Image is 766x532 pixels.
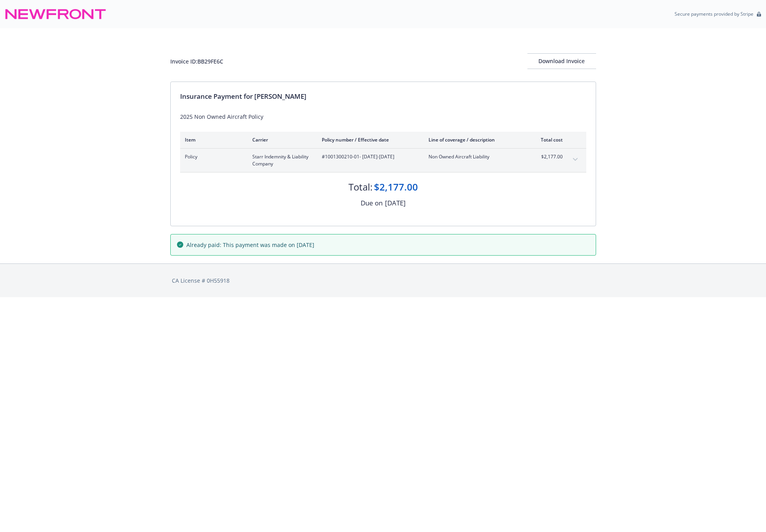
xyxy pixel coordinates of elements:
[569,153,582,166] button: expand content
[185,136,240,143] div: Item
[252,136,309,143] div: Carrier
[527,53,596,69] button: Download Invoice
[675,11,753,17] p: Secure payments provided by Stripe
[322,153,416,160] span: #1001300210-01 - [DATE]-[DATE]
[186,241,314,249] span: Already paid: This payment was made on [DATE]
[374,180,418,194] div: $2,177.00
[361,198,383,208] div: Due on
[385,198,406,208] div: [DATE]
[322,136,416,143] div: Policy number / Effective date
[533,153,563,160] span: $2,177.00
[527,54,596,69] div: Download Invoice
[170,57,223,65] div: Invoice ID: BB29FE6C
[429,153,521,160] span: Non Owned Aircraft Liability
[252,153,309,167] span: Starr Indemnity & Liability Company
[180,149,586,172] div: PolicyStarr Indemnity & Liability Company#1001300210-01- [DATE]-[DATE]Non Owned Aircraft Liabilit...
[185,153,240,160] span: Policy
[180,91,586,102] div: Insurance Payment for [PERSON_NAME]
[172,276,595,285] div: CA License # 0H55918
[180,113,586,121] div: 2025 Non Owned Aircraft Policy
[348,180,372,194] div: Total:
[533,136,563,143] div: Total cost
[429,136,521,143] div: Line of coverage / description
